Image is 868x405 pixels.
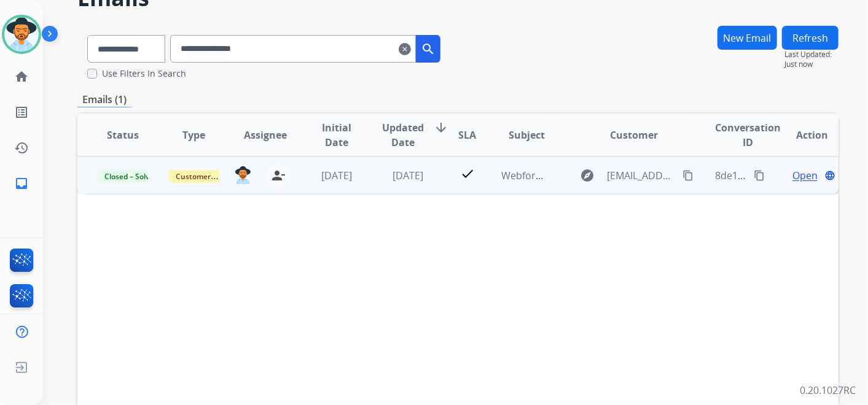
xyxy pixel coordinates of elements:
span: [DATE] [393,169,423,182]
p: 0.20.1027RC [800,383,856,398]
img: agent-avatar [235,166,251,184]
span: Subject [509,128,545,142]
mat-icon: language [824,170,835,181]
mat-icon: content_copy [682,170,694,181]
span: Customer [610,128,658,142]
mat-icon: person_remove [271,168,286,183]
span: Webform from [EMAIL_ADDRESS][DOMAIN_NAME] on [DATE] [501,169,780,182]
span: Just now [784,60,839,69]
span: SLA [458,128,476,142]
span: Initial Date [311,120,362,150]
mat-icon: explore [580,168,595,183]
mat-icon: history [14,141,29,155]
mat-icon: home [14,69,29,84]
span: Last Updated: [784,50,839,60]
span: Closed – Solved [97,170,165,183]
label: Use Filters In Search [102,67,186,80]
span: Updated Date [383,120,424,150]
span: [DATE] [321,169,352,182]
button: New Email [717,26,777,50]
mat-icon: content_copy [754,170,765,181]
mat-icon: check [460,166,475,181]
span: Status [107,128,139,142]
button: Refresh [782,26,839,50]
span: Conversation ID [716,120,781,150]
span: [EMAIL_ADDRESS][DOMAIN_NAME] [607,168,675,183]
span: Customer Support [168,170,248,183]
span: Open [792,168,818,183]
mat-icon: list_alt [14,105,29,120]
mat-icon: inbox [14,176,29,191]
mat-icon: arrow_downward [434,120,449,135]
span: Assignee [244,128,287,142]
mat-icon: clear [399,42,411,56]
img: avatar [4,17,39,52]
th: Action [767,114,839,156]
span: Type [182,128,205,142]
mat-icon: search [421,42,436,56]
p: Emails (1) [77,92,131,107]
